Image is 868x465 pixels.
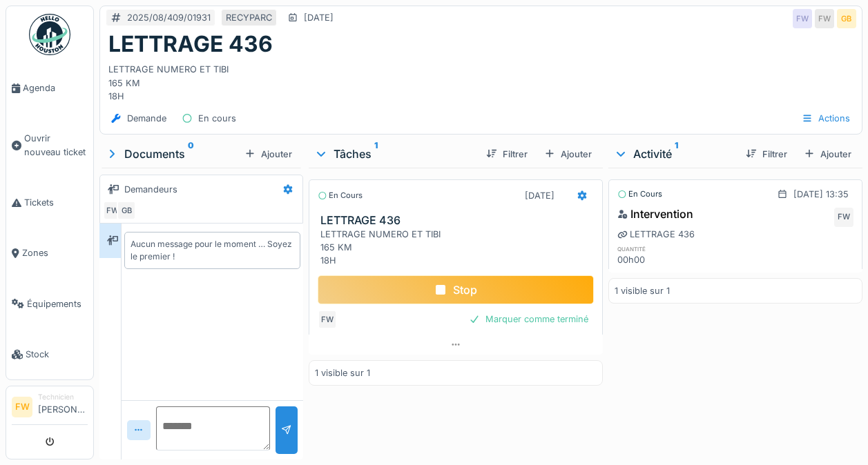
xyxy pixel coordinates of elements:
div: Stop [318,275,594,304]
div: [DATE] 13:35 [793,188,849,201]
div: Demande [127,112,166,125]
div: [DATE] [525,189,554,202]
div: En cours [318,190,363,201]
a: Agenda [6,63,93,113]
span: Zones [22,246,88,259]
div: FW [103,201,122,220]
li: [PERSON_NAME] [38,392,88,422]
div: [DATE] [304,11,334,24]
sup: 1 [374,146,378,162]
div: RECYPARC [226,11,272,24]
span: Stock [26,348,88,361]
a: Équipements [6,279,93,329]
div: Ajouter [239,145,298,164]
div: FW [834,208,853,227]
div: Filtrer [740,145,793,164]
span: Ouvrir nouveau ticket [24,132,88,158]
div: Actions [795,108,856,128]
a: Stock [6,329,93,379]
div: En cours [617,188,662,200]
h6: quantité [617,244,693,253]
div: Ajouter [798,145,857,164]
div: GB [837,9,856,28]
div: Filtrer [481,145,533,164]
div: FW [793,9,812,28]
div: En cours [198,112,236,125]
div: 1 visible sur 1 [315,366,370,379]
div: FW [815,9,834,28]
a: Zones [6,228,93,278]
li: FW [12,397,32,417]
div: LETTRAGE NUMERO ET TIBI 165 KM 18H [108,57,853,103]
div: Tâches [314,146,475,162]
div: Aucun message pour le moment … Soyez le premier ! [131,238,294,263]
div: Technicien [38,392,88,402]
span: Tickets [24,196,88,209]
a: FW Technicien[PERSON_NAME] [12,392,88,425]
sup: 1 [675,146,678,162]
span: Équipements [27,297,88,310]
img: Badge_color-CXgf-gQk.svg [29,14,70,55]
div: Activité [614,146,735,162]
div: FW [318,310,337,329]
div: Intervention [617,206,693,222]
div: 00h00 [617,253,693,266]
span: Agenda [23,81,88,95]
div: LETTRAGE 436 [617,228,695,241]
div: 1 visible sur 1 [615,284,670,297]
div: Demandeurs [124,183,177,196]
a: Ouvrir nouveau ticket [6,113,93,177]
div: Ajouter [539,145,597,164]
div: Marquer comme terminé [463,310,594,328]
div: 2025/08/409/01931 [127,11,211,24]
div: GB [117,201,136,220]
h1: LETTRAGE 436 [108,31,273,57]
div: Documents [105,146,239,162]
h3: LETTRAGE 436 [320,214,597,227]
div: LETTRAGE NUMERO ET TIBI 165 KM 18H [320,228,597,268]
a: Tickets [6,177,93,228]
sup: 0 [188,146,194,162]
